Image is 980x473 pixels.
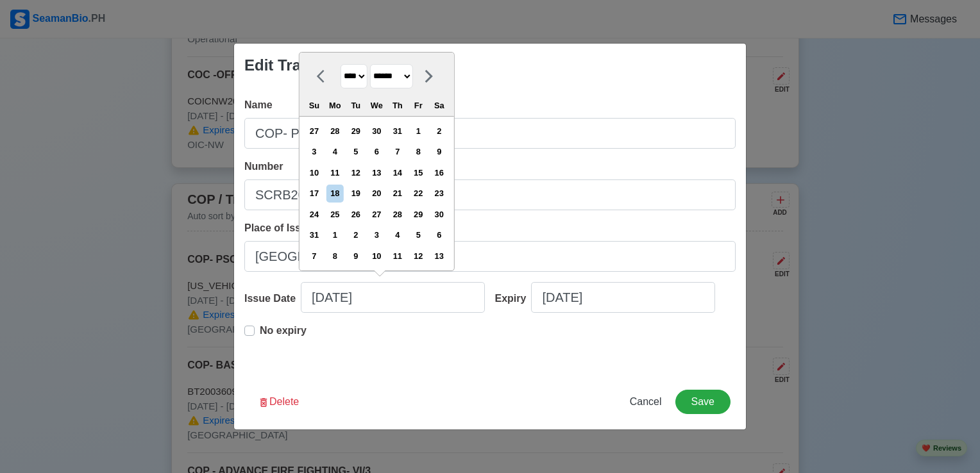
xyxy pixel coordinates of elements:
div: Choose Thursday, July 31st, 2025 [389,122,406,140]
button: Save [675,390,731,414]
div: Issue Date [244,291,301,306]
div: Choose Monday, August 11th, 2025 [326,164,344,181]
div: Choose Friday, August 29th, 2025 [410,206,427,223]
input: Ex: COP1234567890W or NA [244,179,736,210]
span: Name [244,99,273,110]
div: Choose Thursday, September 4th, 2025 [389,226,406,244]
input: Ex: COP Medical First Aid (VI/4) [244,118,736,149]
div: Choose Sunday, August 3rd, 2025 [305,143,323,160]
input: Ex: Cebu City [244,241,736,272]
div: Choose Sunday, September 7th, 2025 [305,247,323,265]
div: Choose Sunday, August 31st, 2025 [305,226,323,244]
div: Mo [326,97,344,114]
div: Choose Monday, August 4th, 2025 [326,143,344,160]
div: Th [389,97,406,114]
div: We [368,97,385,114]
p: No expiry [260,323,307,338]
div: Sa [430,97,448,114]
div: Choose Saturday, August 9th, 2025 [430,143,448,160]
div: Choose Friday, August 22nd, 2025 [410,185,427,202]
div: Choose Friday, September 5th, 2025 [410,226,427,244]
div: Choose Saturday, August 23rd, 2025 [430,185,448,202]
div: Choose Tuesday, September 9th, 2025 [347,247,364,265]
div: Choose Monday, September 8th, 2025 [326,247,344,265]
div: Choose Saturday, August 30th, 2025 [430,206,448,223]
div: Choose Saturday, August 16th, 2025 [430,164,448,181]
span: Number [244,161,283,172]
button: Cancel [621,390,670,414]
button: Delete [249,390,307,414]
div: Choose Monday, August 25th, 2025 [326,206,344,223]
div: Choose Saturday, September 6th, 2025 [430,226,448,244]
div: Edit Training/Certificate [244,54,417,77]
div: Su [305,97,323,114]
div: Choose Saturday, September 13th, 2025 [430,247,448,265]
div: Expiry [495,291,532,306]
div: Choose Friday, August 8th, 2025 [410,143,427,160]
div: month 2025-08 [303,120,450,266]
div: Choose Sunday, August 24th, 2025 [305,206,323,223]
div: Choose Wednesday, August 20th, 2025 [368,185,385,202]
div: Choose Wednesday, September 10th, 2025 [368,247,385,265]
div: Choose Wednesday, August 27th, 2025 [368,206,385,223]
div: Choose Sunday, August 17th, 2025 [305,185,323,202]
div: Choose Friday, August 1st, 2025 [410,122,427,140]
div: Choose Thursday, August 14th, 2025 [389,164,406,181]
div: Choose Tuesday, August 19th, 2025 [347,185,364,202]
div: Choose Thursday, September 11th, 2025 [389,247,406,265]
div: Choose Tuesday, September 2nd, 2025 [347,226,364,244]
div: Choose Monday, July 28th, 2025 [326,122,344,140]
div: Choose Sunday, August 10th, 2025 [305,164,323,181]
div: Choose Wednesday, August 6th, 2025 [368,143,385,160]
div: Choose Monday, August 18th, 2025 [326,185,344,202]
div: Choose Tuesday, July 29th, 2025 [347,122,364,140]
div: Choose Thursday, August 21st, 2025 [389,185,406,202]
div: Choose Thursday, August 28th, 2025 [389,206,406,223]
div: Choose Friday, September 12th, 2025 [410,247,427,265]
div: Choose Sunday, July 27th, 2025 [305,122,323,140]
div: Choose Monday, September 1st, 2025 [326,226,344,244]
div: Choose Saturday, August 2nd, 2025 [430,122,448,140]
div: Choose Thursday, August 7th, 2025 [389,143,406,160]
div: Choose Tuesday, August 12th, 2025 [347,164,364,181]
div: Fr [410,97,427,114]
div: Choose Wednesday, July 30th, 2025 [368,122,385,140]
span: Cancel [630,396,662,407]
div: Choose Friday, August 15th, 2025 [410,164,427,181]
span: Place of Issue [244,222,313,233]
div: Choose Tuesday, August 5th, 2025 [347,143,364,160]
div: Tu [347,97,364,114]
div: Choose Wednesday, August 13th, 2025 [368,164,385,181]
div: Choose Wednesday, September 3rd, 2025 [368,226,385,244]
div: Choose Tuesday, August 26th, 2025 [347,206,364,223]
